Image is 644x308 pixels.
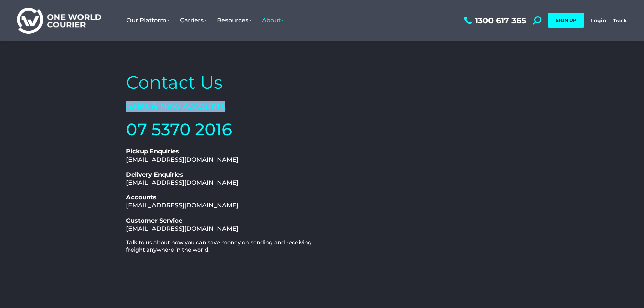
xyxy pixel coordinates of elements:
[126,194,238,209] a: Accounts[EMAIL_ADDRESS][DOMAIN_NAME]
[175,10,212,31] a: Carriers
[121,10,175,31] a: Our Platform
[126,171,238,186] a: Delivery Enquiries[EMAIL_ADDRESS][DOMAIN_NAME]
[126,119,232,139] a: 07 5370 2016
[126,148,179,155] b: Pickup Enquiries
[126,217,182,224] b: Customer Service
[126,239,319,254] h2: Talk to us about how you can save money on sending and receiving freight anywhere in the world.
[217,17,252,24] span: Resources
[462,16,526,25] a: 1300 617 365
[591,17,606,24] a: Login
[126,101,319,112] h2: Sales & New Accounts
[257,10,289,31] a: About
[613,17,627,24] a: Track
[212,10,257,31] a: Resources
[180,17,207,24] span: Carriers
[126,17,170,24] span: Our Platform
[126,71,319,94] h2: Contact Us
[126,217,238,232] a: Customer Service[EMAIL_ADDRESS][DOMAIN_NAME]
[548,13,584,28] a: SIGN UP
[556,17,576,23] span: SIGN UP
[262,17,284,24] span: About
[126,148,238,163] a: Pickup Enquiries[EMAIL_ADDRESS][DOMAIN_NAME]
[126,194,157,201] b: Accounts
[126,171,183,179] b: Delivery Enquiries
[17,7,101,34] img: One World Courier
